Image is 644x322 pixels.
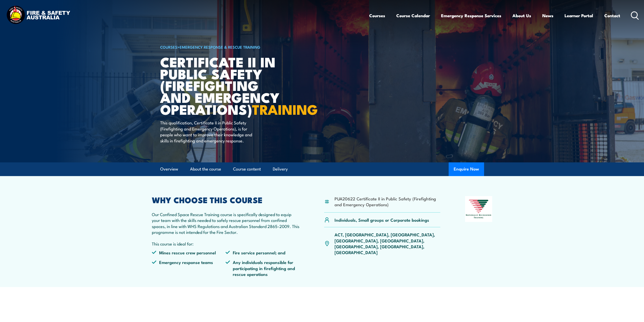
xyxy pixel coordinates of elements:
[160,56,285,115] h1: Certificate II in Public Safety (Firefighting and Emergency Operations)
[152,250,226,255] li: Mines rescue crew personnel
[396,9,430,22] a: Course Calendar
[152,259,226,277] li: Emergency response teams
[225,250,299,255] li: Fire service personnel; and
[225,259,299,277] li: Any individuals responsible for participating in firefighting and rescue operations
[152,211,300,235] p: Our Confined Space Rescue Training course is specifically designed to equip your team with the sk...
[273,162,288,176] a: Delivery
[604,9,620,22] a: Contact
[180,44,260,50] a: Emergency Response & Rescue Training
[512,9,531,22] a: About Us
[160,44,285,50] h6: >
[152,196,300,203] h2: WHY CHOOSE THIS COURSE
[465,196,492,222] img: Nationally Recognised Training logo.
[335,217,429,223] p: Individuals, Small groups or Corporate bookings
[252,98,318,119] strong: TRAINING
[233,162,261,176] a: Course content
[152,241,300,247] p: This course is ideal for:
[190,162,221,176] a: About the course
[160,162,178,176] a: Overview
[160,120,253,143] p: This qualification, Certificate II in Public Safety (Firefighting and Emergency Operations), is f...
[449,162,484,176] button: Enquire Now
[369,9,385,22] a: Courses
[335,196,441,207] li: PUA20622 Certificate II in Public Safety (Firefighting and Emergency Operations)
[441,9,501,22] a: Emergency Response Services
[335,232,441,255] p: ACT, [GEOGRAPHIC_DATA], [GEOGRAPHIC_DATA], [GEOGRAPHIC_DATA], [GEOGRAPHIC_DATA], [GEOGRAPHIC_DATA...
[565,9,593,22] a: Learner Portal
[542,9,553,22] a: News
[160,44,177,50] a: COURSES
